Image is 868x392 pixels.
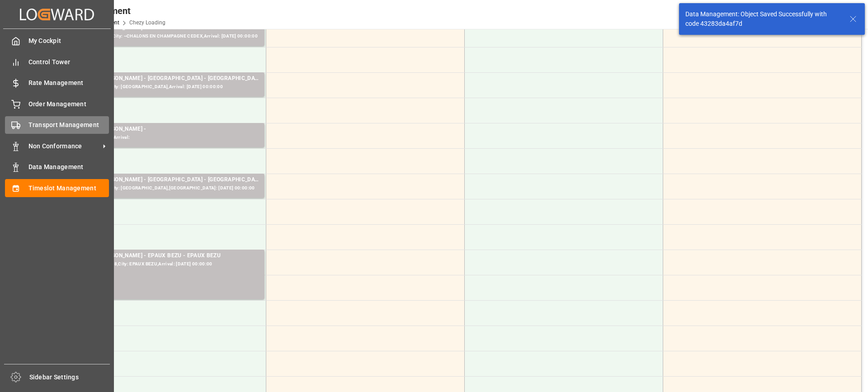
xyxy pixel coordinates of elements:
[28,162,109,172] span: Data Management
[5,95,109,113] a: Order Management
[5,179,109,197] a: Timeslot Management
[73,74,261,83] div: Transport [PERSON_NAME] - [GEOGRAPHIC_DATA] - [GEOGRAPHIC_DATA]
[28,184,109,193] span: Timeslot Management
[5,116,109,134] a: Transport Management
[685,9,841,28] div: Data Management: Object Saved Successfully with code 43283da4af7d
[73,184,261,192] div: Pallets: 4,TU: 12,City: [GEOGRAPHIC_DATA],[GEOGRAPHIC_DATA]: [DATE] 00:00:00
[5,158,109,176] a: Data Management
[28,99,109,109] span: Order Management
[29,373,110,382] span: Sidebar Settings
[73,134,261,142] div: Pallets: ,TU: ,City: ,Arrival:
[5,74,109,92] a: Rate Management
[5,32,109,50] a: My Cockpit
[73,83,261,91] div: Pallets: ,TU: 452,City: [GEOGRAPHIC_DATA],Arrival: [DATE] 00:00:00
[28,78,109,88] span: Rate Management
[28,57,109,67] span: Control Tower
[73,251,261,260] div: Transport [PERSON_NAME] - EPAUX BEZU - EPAUX BEZU
[73,33,261,40] div: Pallets: 1,TU: 905,City: ~CHALONS EN CHAMPAGNE CEDEX,Arrival: [DATE] 00:00:00
[73,175,261,184] div: Transport [PERSON_NAME] - [GEOGRAPHIC_DATA] - [GEOGRAPHIC_DATA]
[28,142,100,151] span: Non Conformance
[28,36,109,46] span: My Cockpit
[73,260,261,268] div: Pallets: 48,TU: 1498,City: EPAUX BEZU,Arrival: [DATE] 00:00:00
[28,120,109,130] span: Transport Management
[5,53,109,71] a: Control Tower
[73,125,261,134] div: Transport [PERSON_NAME] -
